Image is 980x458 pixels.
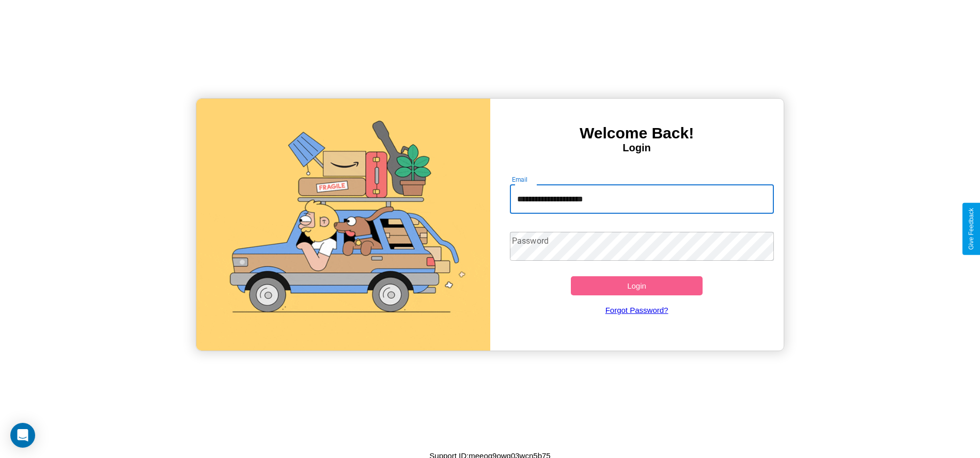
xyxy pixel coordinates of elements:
label: Email [512,175,528,184]
a: Forgot Password? [505,295,769,325]
div: Give Feedback [968,208,975,250]
img: gif [196,99,490,351]
h3: Welcome Back! [490,124,784,142]
h4: Login [490,142,784,154]
button: Login [571,276,703,295]
div: Open Intercom Messenger [10,423,35,448]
